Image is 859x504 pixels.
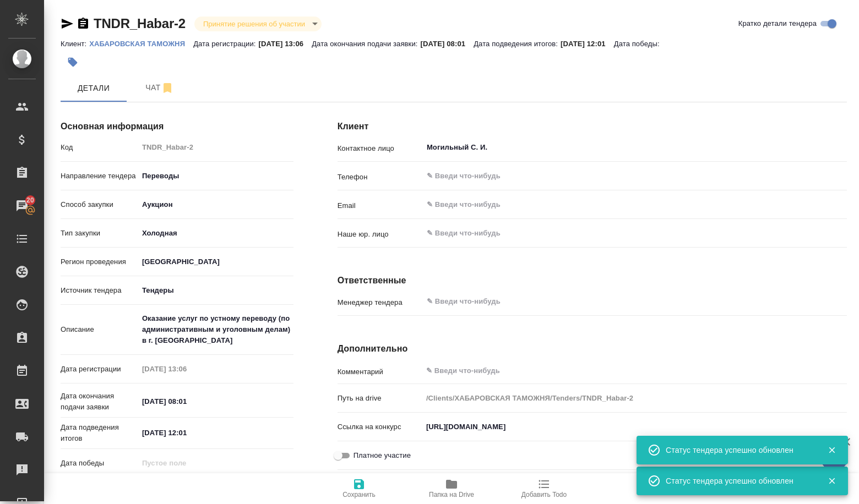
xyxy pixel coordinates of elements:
input: ✎ Введи что-нибудь [422,419,847,435]
p: Дата регистрации: [193,40,258,48]
button: Скопировать ссылку [77,17,90,30]
svg: Отписаться [161,81,174,95]
span: Сохранить [342,491,376,498]
a: 20 [3,192,41,220]
p: Email [338,200,422,211]
h4: Клиент [338,120,847,133]
button: Скопировать ссылку для ЯМессенджера [61,17,74,30]
input: Пустое поле [138,361,235,377]
span: 20 [20,195,41,206]
input: ✎ Введи что-нибудь [426,295,807,308]
p: Дата окончания подачи заявки [61,391,138,413]
span: Кратко детали тендера [738,18,817,29]
p: Дата подведения итогов [61,422,138,444]
textarea: Оказание услуг по устному переводу (по административным и уголовным делам) в г. [GEOGRAPHIC_DATA] [138,309,293,350]
p: Код [61,142,138,153]
input: ✎ Введи что-нибудь [426,198,807,211]
span: Папка на Drive [429,491,474,498]
span: Детали [67,81,120,95]
p: Комментарий [338,366,422,377]
div: Статус тендера успешно обновлен [666,475,811,486]
p: Источник тендера [61,285,138,296]
div: Принятие решения об участии [194,17,322,31]
button: Open [841,232,843,234]
button: Open [841,204,843,206]
button: Закрыть [820,476,843,486]
input: Пустое поле [138,455,235,471]
button: Папка на Drive [405,473,498,504]
p: Направление тендера [61,171,138,182]
p: Дата победы [61,458,138,469]
p: Дата победы: [614,40,662,48]
button: Принятие решения об участии [200,19,308,29]
p: Дата окончания подачи заявки: [312,40,420,48]
input: ✎ Введи что-нибудь [426,169,807,183]
p: [DATE] 13:06 [259,40,312,48]
p: Контактное лицо [338,143,422,154]
p: Способ закупки [61,199,138,210]
div: [GEOGRAPHIC_DATA] [138,281,293,300]
button: Open [841,300,843,303]
h4: Ответственные [338,274,847,287]
p: Дата подведения итогов: [474,40,561,48]
button: Добавить Todo [498,473,590,504]
p: Клиент: [61,40,89,48]
a: TNDR_Habar-2 [94,16,186,31]
input: ✎ Введи что-нибудь [426,227,807,240]
h4: Дополнительно [338,342,847,355]
a: ХАБАРОВСКАЯ ТАМОЖНЯ [89,39,193,48]
p: ХАБАРОВСКАЯ ТАМОЖНЯ [89,40,193,48]
div: Аукцион [138,195,293,214]
p: Описание [61,324,138,335]
input: Пустое поле [138,139,293,155]
button: Сохранить [313,473,405,504]
input: Пустое поле [422,390,847,406]
button: Добавить тэг [61,50,85,74]
div: Переводы [138,167,293,185]
span: Чат [133,81,186,95]
p: Ссылка на конкурс [338,421,422,432]
span: Платное участие [354,450,411,461]
span: Добавить Todo [521,491,567,498]
p: Регион проведения [61,256,138,267]
input: ✎ Введи что-нибудь [138,425,235,441]
div: Холодная [138,224,293,243]
p: [DATE] 08:01 [421,40,474,48]
p: [DATE] 12:01 [561,40,614,48]
div: Статус тендера успешно обновлен [666,445,811,456]
div: [GEOGRAPHIC_DATA] [138,253,293,271]
p: Менеджер тендера [338,297,422,308]
button: Закрыть [820,445,843,455]
p: Телефон [338,172,422,183]
h4: Основная информация [61,120,293,133]
p: Путь на drive [338,393,422,404]
button: Open [841,146,843,149]
p: Дата регистрации [61,364,138,375]
p: Наше юр. лицо [338,229,422,240]
input: ✎ Введи что-нибудь [138,393,235,409]
button: Open [841,175,843,177]
p: Тип закупки [61,228,138,239]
